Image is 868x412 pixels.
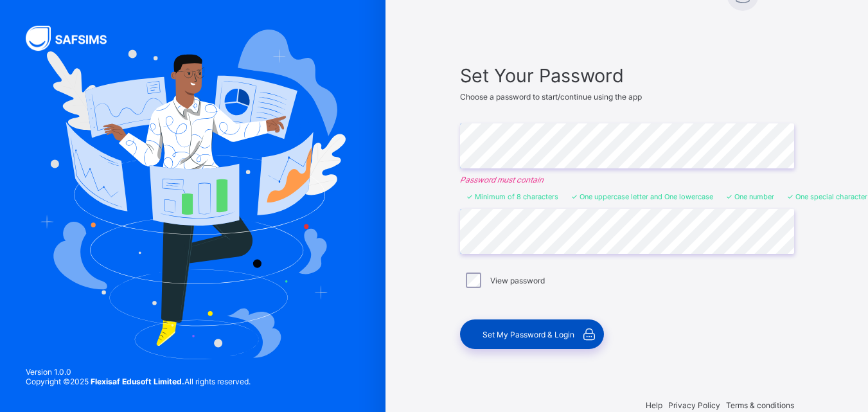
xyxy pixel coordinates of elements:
[460,92,642,102] span: Choose a password to start/continue using the app
[726,192,774,201] li: One number
[726,400,794,410] span: Terms & conditions
[26,377,251,386] span: Copyright © 2025 All rights reserved.
[91,377,184,386] strong: Flexisaf Edusoft Limited.
[490,276,545,285] label: View password
[787,192,867,201] li: One special character
[26,26,122,51] img: SAFSIMS Logo
[483,330,574,339] span: Set My Password & Login
[668,400,720,410] span: Privacy Policy
[571,192,713,201] li: One uppercase letter and One lowercase
[466,192,558,201] li: Minimum of 8 characters
[40,30,346,359] img: Hero Image
[460,175,794,184] em: Password must contain
[26,367,251,377] span: Version 1.0.0
[646,400,662,410] span: Help
[460,64,794,87] span: Set Your Password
